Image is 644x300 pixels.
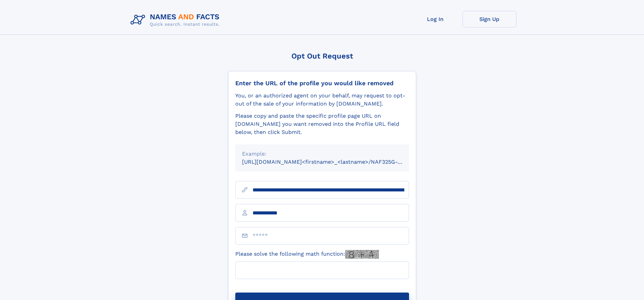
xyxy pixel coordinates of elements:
a: Log In [408,11,462,27]
div: Opt Out Request [228,52,416,60]
div: Example: [242,150,402,158]
small: [URL][DOMAIN_NAME]<firstname>_<lastname>/NAF325G-xxxxxxxx [242,159,422,165]
div: Enter the URL of the profile you would like removed [235,79,409,87]
div: You, or an authorized agent on your behalf, may request to opt-out of the sale of your informatio... [235,92,409,108]
a: Sign Up [462,11,517,27]
label: Please solve the following math function: [235,250,379,259]
img: Logo Names and Facts [128,11,225,29]
div: Please copy and paste the specific profile page URL on [DOMAIN_NAME] you want removed into the Pr... [235,112,409,136]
